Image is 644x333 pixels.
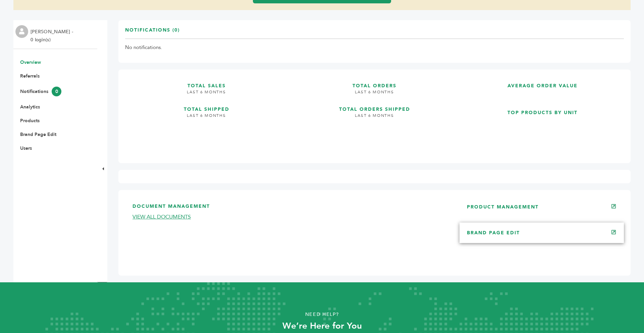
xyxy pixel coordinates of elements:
h3: TOTAL ORDERS [293,76,456,89]
a: AVERAGE ORDER VALUE [461,76,624,98]
a: BRAND PAGE EDIT [467,230,520,236]
a: PRODUCT MANAGEMENT [467,204,539,210]
a: Referrals [20,73,40,79]
a: Notifications0 [20,88,61,95]
a: Overview [20,59,41,65]
p: Need Help? [32,310,612,320]
h3: Notifications (0) [125,27,180,39]
a: Brand Page Edit [20,131,56,138]
h4: LAST 6 MONTHS [293,113,456,124]
a: VIEW ALL DOCUMENTS [132,213,191,221]
h4: LAST 6 MONTHS [125,89,288,100]
td: No notifications. [125,39,624,56]
a: Products [20,117,40,124]
h3: TOTAL ORDERS SHIPPED [293,100,456,113]
a: TOTAL ORDERS LAST 6 MONTHS TOTAL ORDERS SHIPPED LAST 6 MONTHS [293,76,456,151]
span: 0 [52,87,61,96]
li: [PERSON_NAME] - 0 login(s) [31,28,75,44]
h3: AVERAGE ORDER VALUE [461,76,624,89]
h3: DOCUMENT MANAGEMENT [132,203,447,213]
a: TOTAL SALES LAST 6 MONTHS TOTAL SHIPPED LAST 6 MONTHS [125,76,288,151]
h3: TOP PRODUCTS BY UNIT [461,103,624,116]
img: profile.png [15,25,28,38]
h3: TOTAL SHIPPED [125,100,288,113]
h4: LAST 6 MONTHS [125,113,288,124]
h3: TOTAL SALES [125,76,288,89]
h4: LAST 6 MONTHS [293,89,456,100]
a: Analytics [20,104,40,110]
strong: We’re Here for You [282,320,362,332]
a: Users [20,145,32,151]
a: TOP PRODUCTS BY UNIT [461,103,624,151]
